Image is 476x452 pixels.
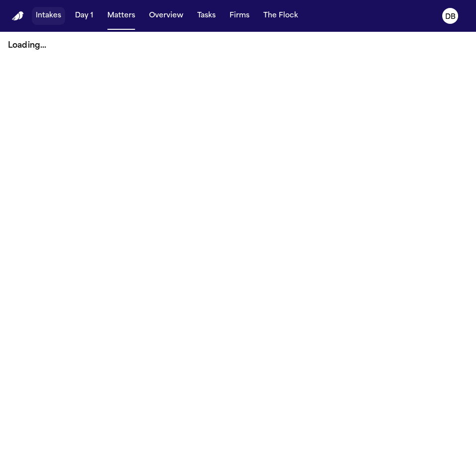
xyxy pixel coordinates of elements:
p: Loading... [8,40,468,52]
button: Tasks [193,7,220,25]
button: Firms [226,7,253,25]
button: The Flock [259,7,302,25]
button: Day 1 [71,7,97,25]
img: Finch Logo [12,11,24,21]
button: Matters [103,7,139,25]
button: Intakes [32,7,65,25]
a: Home [12,11,24,21]
button: Overview [145,7,187,25]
